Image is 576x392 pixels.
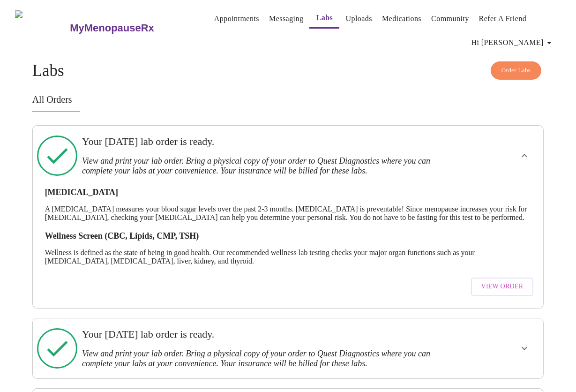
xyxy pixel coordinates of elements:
[70,22,154,34] h3: MyMenopauseRx
[378,9,425,28] button: Medications
[82,136,444,148] h3: Your [DATE] lab order is ready.
[475,9,531,28] button: Refer a Friend
[501,65,531,76] span: Order Labs
[210,9,263,28] button: Appointments
[82,328,444,340] h3: Your [DATE] lab order is ready.
[471,36,555,49] span: Hi [PERSON_NAME]
[431,12,469,25] a: Community
[479,12,527,25] a: Refer a Friend
[342,9,376,28] button: Uploads
[82,156,444,176] h3: View and print your lab order. Bring a physical copy of your order to Quest Diagnostics where you...
[513,144,536,167] button: show more
[32,94,544,105] h3: All Orders
[345,12,372,25] a: Uploads
[45,188,531,197] h3: [MEDICAL_DATA]
[469,273,536,301] a: View Order
[265,9,307,28] button: Messaging
[45,205,531,222] p: A [MEDICAL_DATA] measures your blood sugar levels over the past 2-3 months. [MEDICAL_DATA] is pre...
[214,12,259,25] a: Appointments
[427,9,473,28] button: Community
[69,12,192,45] a: MyMenopauseRx
[309,8,339,29] button: Labs
[15,10,69,45] img: MyMenopauseRx Logo
[382,12,421,25] a: Medications
[468,33,559,52] button: Hi [PERSON_NAME]
[481,281,524,293] span: View Order
[269,12,303,25] a: Messaging
[471,278,534,296] button: View Order
[45,249,531,265] p: Wellness is defined as the state of being in good health. Our recommended wellness lab testing ch...
[316,11,333,24] a: Labs
[32,61,544,80] h4: Labs
[45,231,531,241] h3: Wellness Screen (CBC, Lipids, CMP, TSH)
[82,349,444,369] h3: View and print your lab order. Bring a physical copy of your order to Quest Diagnostics where you...
[491,61,542,80] button: Order Labs
[513,337,536,360] button: show more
